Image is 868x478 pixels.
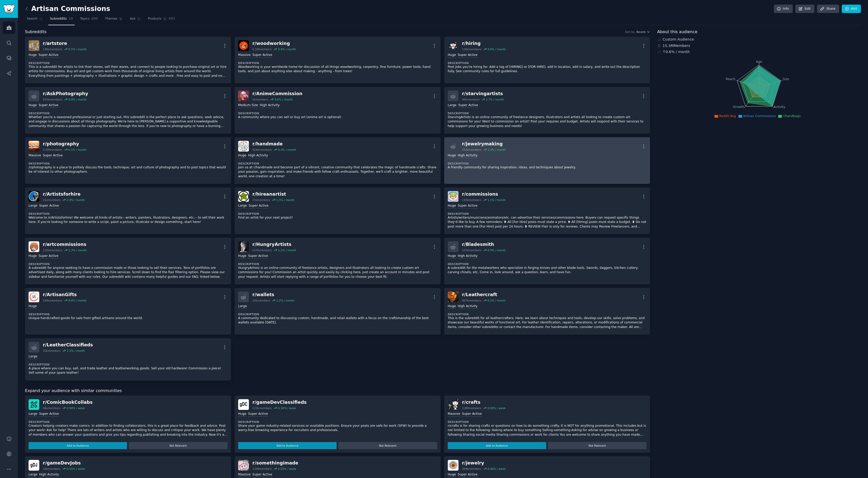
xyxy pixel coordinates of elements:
div: r/ Bladesmith [462,241,506,248]
div: Large [448,103,456,108]
div: 157k members [462,248,481,252]
div: Huge [29,53,37,58]
div: r/ AskPhotography [43,91,88,97]
div: Huge [448,254,456,259]
dt: Description [238,312,437,316]
span: Expand your audience with similar communities [25,388,122,394]
a: hiringr/hiring126kmembers9.8% / monthHugeSuper ActiveDescriptionPost jobs you're hiring for. Add ... [444,37,650,83]
p: Whether you're a seasoned professional or just starting out, this subreddit is the perfect place ... [29,115,227,129]
p: HungryArtists is an online community of freelance artists, designers and illustrators all looking... [238,266,437,279]
dt: Description [238,111,437,115]
div: 126k members [462,47,481,51]
div: 210k members [43,248,62,252]
div: Large [29,204,37,208]
div: Sort by [625,30,635,34]
img: photography [29,141,39,152]
a: ArtisanGiftsr/ArtisanGifts194kmembers0.0% / monthHugeDescriptionUnique handcrafted goods for sale... [25,288,231,335]
div: Large [29,412,37,417]
dt: Description [448,162,647,165]
img: hireanartist [238,191,249,202]
a: r/jewelrymaking152kmembers1.4% / monthHugeHigh ActivityDescriptionA friendly community for sharin... [444,137,650,184]
img: woodworking [238,40,249,51]
div: r/ artstore [43,40,86,47]
div: r/ AnimeCommission [252,91,302,97]
div: 1.3 % / month [67,349,85,353]
a: r/wallets25kmembers2.2% / monthLargeDescriptionA community dedicated to discussing custom, handma... [235,288,441,335]
span: Artisan Commissions [743,114,776,118]
div: ↑ 0.6 % / month [663,49,690,55]
div: r/ gameDevClassifieds [252,399,307,406]
div: r/ jewelrymaking [462,141,506,147]
div: Massive [238,53,251,58]
dt: Description [29,420,227,424]
dt: Description [448,262,647,266]
tspan: Activity [774,105,785,109]
div: Huge [448,204,456,208]
p: A community where you can sell or buy art (anime art is optional) [238,115,437,120]
div: 1.1 % / month [278,248,296,252]
div: High Activity [458,254,478,259]
div: r/ crafts [462,399,506,406]
div: Huge [238,412,246,417]
a: artstorer/artstore140kmembers0.5% / monthHugeSuper ActiveDescriptionThis is a subreddit for artis... [25,37,231,83]
a: woodworkingr/woodworking6.1Mmembers0.4% / monthMassiveSuper ActiveDescriptionWoodworking is your ... [235,37,441,83]
img: hiring [448,40,458,51]
a: Products983 [146,15,177,25]
p: A subreddit for the metalworkers who specialize in forging knives and other blade tools. Swords, ... [448,266,647,275]
div: 1.3 % / month [276,198,295,202]
a: AnimeCommissionr/AnimeCommission5kmembers9.6% / monthMedium SizeHigh ActivityDescriptionA communi... [235,87,441,134]
div: r/ woodworking [252,40,296,47]
div: 16k members [43,467,60,471]
a: Artistsforhirer/Artistsforhire21kmembers2.9% / monthLargeSuper ActiveDescriptionWelcome to /r/Art... [25,187,231,234]
a: Subreddits19 [48,15,75,25]
button: Not Relevant [129,442,227,449]
a: r/starvingartists40kmembers1.7% / monthLargeSuper ActiveDescriptionStarvingArtists is an online c... [444,87,650,134]
img: crafts [448,399,458,410]
a: Topics200 [78,15,100,25]
div: 25k members [252,299,270,302]
a: Search [25,15,45,25]
div: 0.55 % / week [67,467,85,471]
div: 125k members [252,406,272,410]
p: Share your game industry-related services or available positions. Ensure your posts are safe for ... [238,424,437,433]
div: 0.46 % / week [488,467,506,471]
tspan: Growth [733,105,744,109]
button: Not Relevant [548,442,646,449]
div: 0.1 % / month [488,299,506,302]
div: 0.4 % / month [278,47,296,51]
div: Super Active [249,204,269,208]
div: 9.8 % / month [488,47,506,51]
p: A community dedicated to discussing custom, handmade, and retail wallets with a focus on the craf... [238,316,437,325]
div: Super Active [458,103,478,108]
div: 140k members [43,47,62,51]
div: 257k members [252,248,272,252]
div: r/ commissions [462,191,506,197]
a: r/AskPhotography655kmembers0.9% / monthHugeSuper ActiveDescriptionWhether you're a seasoned profe... [25,87,231,134]
dt: Description [29,312,227,316]
div: Huge [29,254,37,259]
div: r/ artcommissions [43,241,86,248]
div: r/ photography [43,141,86,147]
dt: Description [29,61,227,65]
p: Artists/writers/musicians/animators/etc. can advertise their services/commissions here. Buyers ca... [448,216,647,229]
img: jewelry [448,460,458,471]
div: 3.0M members [252,467,272,471]
dt: Description [29,262,227,266]
div: Super Active [458,204,478,208]
a: HungryArtistsr/HungryArtists257kmembers1.1% / monthHugeSuper ActiveDescriptionHungryArtists is an... [235,238,441,284]
div: Super Active [462,412,482,417]
div: Super Active [39,204,59,208]
span: 19 [69,17,73,21]
div: r/ LeatherClassifieds [43,342,93,348]
div: High Activity [458,304,478,309]
p: Join us at r/handmade and become part of a vibrant, creative community that celebrates the magic ... [238,165,437,179]
div: 32k members [43,349,60,353]
div: Super Active [252,53,272,58]
div: 40k members [462,98,480,101]
div: 15.3M Members [657,43,861,48]
div: Massive [238,472,251,477]
a: Edit [795,5,814,13]
div: Super Active [252,472,272,477]
p: A friendly community for sharing inspiration, ideas, and techniques about jewelry. [448,165,647,170]
div: r/ somethingimade [252,460,298,466]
